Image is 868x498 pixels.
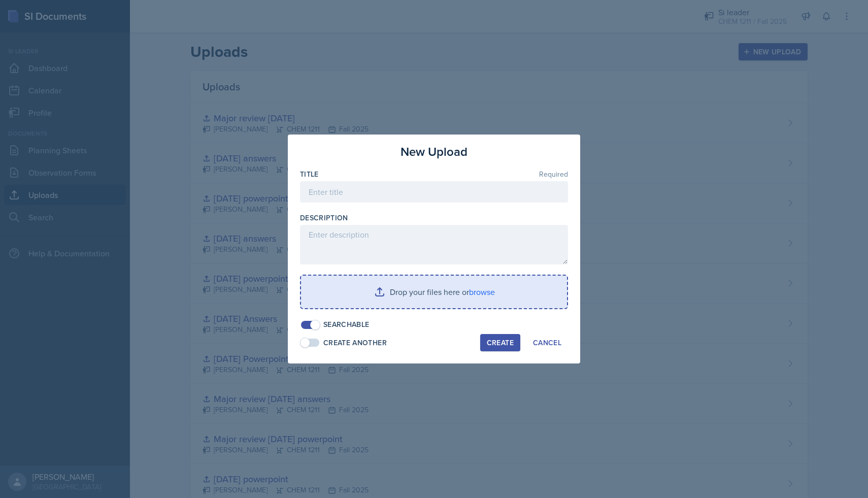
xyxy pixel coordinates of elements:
span: Required [539,171,568,178]
label: Description [300,213,348,223]
button: Cancel [526,334,568,351]
label: Title [300,169,319,179]
div: Cancel [533,339,561,347]
input: Enter title [300,181,568,203]
div: Searchable [323,319,370,330]
button: Create [480,334,520,351]
div: Create Another [323,338,387,348]
h3: New Upload [400,143,468,161]
div: Create [487,339,514,347]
